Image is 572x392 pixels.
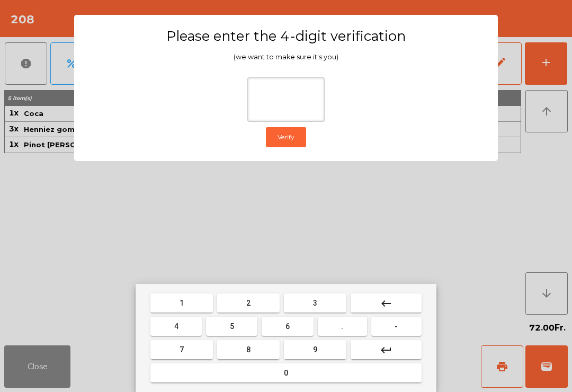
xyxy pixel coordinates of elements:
span: 3 [313,299,317,307]
button: . [318,317,367,336]
button: 3 [284,293,346,313]
button: 4 [150,317,202,336]
h3: Please enter the 4-digit verification [95,28,477,44]
button: 5 [206,317,257,336]
button: 1 [150,293,213,313]
span: 8 [246,345,251,354]
span: 2 [246,299,251,307]
span: - [395,322,398,331]
button: 7 [150,340,213,359]
button: Verify [266,127,306,147]
mat-icon: keyboard_backspace [380,297,392,310]
button: 9 [284,340,346,359]
span: 9 [313,345,317,354]
mat-icon: keyboard_return [380,344,392,357]
span: 7 [180,345,184,354]
span: 1 [180,299,184,307]
span: 0 [284,369,288,377]
span: (we want to make sure it's you) [234,53,338,61]
span: 4 [174,322,178,331]
span: 6 [285,322,290,331]
span: . [341,322,343,331]
button: 0 [150,363,422,382]
button: 8 [217,340,280,359]
span: 5 [230,322,234,331]
button: 6 [262,317,313,336]
button: 2 [217,293,280,313]
button: - [371,317,422,336]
